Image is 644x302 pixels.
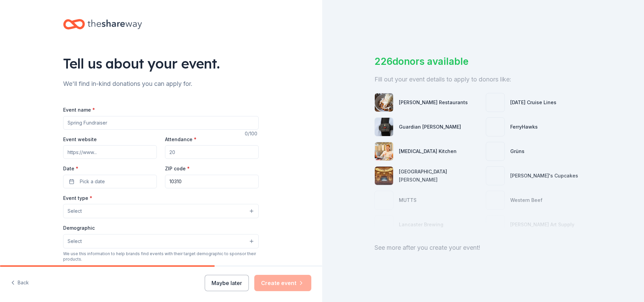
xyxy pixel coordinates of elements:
span: Pick a date [80,177,105,186]
label: Date [63,165,157,172]
button: Select [63,204,259,218]
div: See more after you create your event! [374,242,592,253]
img: photo for Ethan Stowell Restaurants [375,93,393,112]
button: Back [11,276,29,290]
div: Tell us about your event. [63,54,259,73]
div: 226 donors available [374,54,592,69]
img: photo for Grüns [486,142,504,161]
div: We use this information to help brands find events with their target demographic to sponsor their... [63,251,259,262]
div: 0 /100 [245,130,259,138]
label: Attendance [165,136,197,143]
label: Event name [63,107,95,113]
div: FerryHawks [510,123,538,131]
input: https://www... [63,145,157,159]
span: Select [68,207,82,215]
div: Guardian [PERSON_NAME] [399,123,461,131]
span: Select [68,237,82,245]
img: photo for Taste Buds Kitchen [375,142,393,161]
label: ZIP code [165,165,190,172]
div: [PERSON_NAME] Restaurants [399,98,468,107]
button: Pick a date [63,175,157,188]
div: [MEDICAL_DATA] Kitchen [399,147,457,155]
img: photo for Guardian Angel Device [375,118,393,136]
img: photo for FerryHawks [486,118,504,136]
label: Event website [63,136,97,143]
input: 12345 (U.S. only) [165,175,259,188]
div: Grüns [510,147,525,155]
input: Spring Fundraiser [63,116,259,130]
button: Select [63,234,259,248]
label: Demographic [63,225,95,231]
label: Event type [63,195,92,202]
img: photo for Carnival Cruise Lines [486,93,504,112]
div: [DATE] Cruise Lines [510,98,556,107]
button: Maybe later [205,275,249,291]
input: 20 [165,145,259,159]
div: Fill out your event details to apply to donors like: [374,74,592,85]
div: We'll find in-kind donations you can apply for. [63,78,259,89]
